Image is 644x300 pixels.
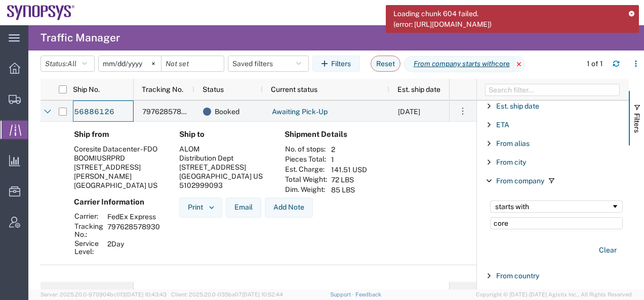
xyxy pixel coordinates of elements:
span: Filters [633,113,641,133]
span: Status [203,85,224,93]
a: Awaiting Pick-Up [271,104,328,120]
td: 2 [328,144,371,155]
div: [STREET_ADDRESS][PERSON_NAME] [74,163,163,181]
span: Loading chunk 604 failed. (error: [URL][DOMAIN_NAME]) [393,9,492,30]
span: Est. ship date [496,102,539,110]
td: 141.51 USD [328,165,371,175]
span: Server: 2025.20.0-970904bc0f3 [41,291,167,297]
h4: Ship from [74,130,163,139]
input: Not set [99,56,161,71]
a: Feedback [355,291,381,297]
span: Ship No. [73,85,100,93]
span: 09/19/2025 [398,108,420,116]
img: logo [7,5,75,20]
div: Filtering operator [490,201,623,213]
div: 5102999093 [179,181,268,190]
div: 1 of 1 [587,59,605,69]
div: [GEOGRAPHIC_DATA] US [179,172,268,181]
button: Saved filters [228,56,309,72]
td: FedEx Express [104,212,164,222]
span: From country [496,272,539,280]
span: Current status [271,85,317,93]
span: Client: 2025.20.0-035ba07 [171,291,283,297]
span: 797628578930 [142,108,195,116]
div: Coresite Datacenter - FDO [74,144,163,154]
div: Filter List 67 Filters [477,101,629,289]
h4: Shipment Details [285,130,374,139]
td: 797628578930 [104,222,164,239]
span: [DATE] 10:43:43 [126,291,167,297]
button: Filters [312,56,360,72]
td: 85 LBS [328,185,371,195]
th: Dim. Weight: [285,185,328,195]
th: Service Level: [74,239,104,256]
button: Email [226,197,261,218]
th: Total Weight: [285,175,328,185]
button: Print [179,197,222,218]
td: 1 [328,155,371,165]
h4: Ship to [179,130,268,139]
span: ETA [496,121,509,129]
div: [GEOGRAPHIC_DATA] US [74,181,163,190]
div: Distribution Dept [179,154,268,163]
h4: Traffic Manager [41,25,120,51]
th: No. of stops: [285,144,328,155]
span: From city [496,158,526,166]
i: From company starts with [414,59,495,69]
input: Filter Columns Input [485,84,620,96]
div: BOOMIUSRPRD [74,154,163,163]
div: ALOM [179,144,268,154]
th: Est. Charge: [285,165,328,175]
button: Reset [371,56,400,72]
th: Carrier: [74,212,104,222]
span: From company [496,177,544,185]
th: Pieces Total: [285,155,328,165]
a: 56886126 [73,104,115,120]
td: 72 LBS [328,175,371,185]
span: [DATE] 10:52:44 [242,291,283,297]
span: From company starts with core [404,56,513,72]
span: Copyright © [DATE]-[DATE] Agistix Inc., All Rights Reserved [476,290,632,299]
div: [STREET_ADDRESS] [179,163,268,172]
span: From alias [496,139,530,147]
img: dropdown [207,203,216,212]
div: starts with [495,203,611,211]
th: Tracking No.: [74,222,104,239]
span: Tracking No. [142,85,183,93]
span: All [67,60,76,68]
button: Clear [593,242,623,259]
button: Status:All [41,56,95,72]
span: Booked [215,101,239,122]
span: Est. ship date [397,85,440,93]
td: 2Day [104,239,164,256]
h4: Carrier Information [74,197,155,207]
input: Not set [162,56,224,71]
button: Add Note [265,197,313,218]
a: Support [330,291,355,297]
input: Filter Value [490,217,623,229]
